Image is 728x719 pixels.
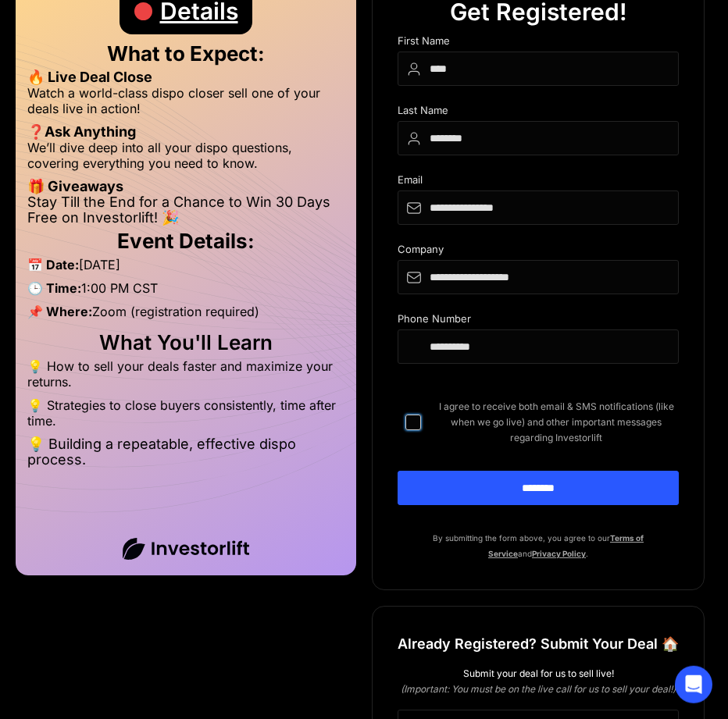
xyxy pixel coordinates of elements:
[107,41,265,66] strong: What to Expect:
[27,178,123,194] strong: 🎁 Giveaways
[398,174,679,190] div: Email
[675,666,712,703] div: Open Intercom Messenger
[27,304,92,319] strong: 📌 Where:
[27,69,152,85] strong: 🔥 Live Deal Close
[27,436,344,468] li: 💡 Building a repeatable, effective dispo process.
[532,549,586,558] a: Privacy Policy
[27,335,344,351] h2: What You'll Learn
[27,280,81,296] strong: 🕒 Time:
[398,244,679,260] div: Company
[27,85,344,124] li: Watch a world-class dispo closer sell one of your deals live in action!
[117,229,255,253] strong: Event Details:
[27,257,79,272] strong: 📅 Date:
[398,313,679,329] div: Phone Number
[27,304,344,327] li: Zoom (registration required)
[401,683,676,695] em: (Important: You must be on the live call for us to sell your deal!)
[27,280,344,304] li: 1:00 PM CST
[27,194,344,226] li: Stay Till the End for a Chance to Win 30 Days Free on Investorlift! 🎉
[398,630,679,658] h1: Already Registered? Submit Your Deal 🏠
[27,123,136,140] strong: ❓Ask Anything
[27,257,344,280] li: [DATE]
[27,397,344,436] li: 💡 Strategies to close buyers consistently, time after time.
[27,358,344,397] li: 💡 How to sell your deals faster and maximize your returns.
[398,35,679,52] div: First Name
[27,140,344,179] li: We’ll dive deep into all your dispo questions, covering everything you need to know.
[398,105,679,121] div: Last Name
[398,666,679,682] div: Submit your deal for us to sell live!
[398,35,679,530] form: DIspo Day Main Form
[434,399,679,446] span: I agree to receive both email & SMS notifications (like when we go live) and other important mess...
[398,530,679,561] p: By submitting the form above, you agree to our and .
